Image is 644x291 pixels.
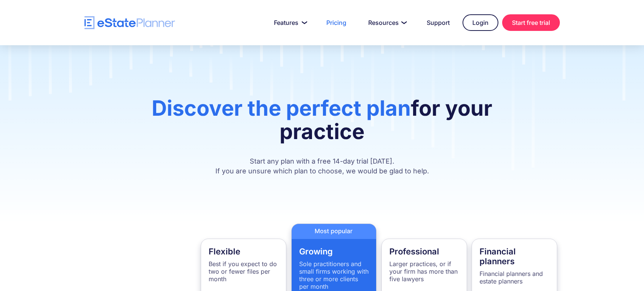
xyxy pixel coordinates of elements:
a: Pricing [317,15,355,30]
a: Support [418,15,459,30]
a: Features [265,15,314,30]
h4: Flexible [209,247,278,256]
a: Start free trial [502,14,560,31]
p: Sole practitioners and small firms working with three or more clients per month [299,260,369,290]
h4: Financial planners [480,247,549,266]
span: Discover the perfect plan [152,95,411,121]
a: Login [463,14,498,31]
h4: Professional [389,247,459,256]
h4: Growing [299,247,369,256]
p: Financial planners and estate planners [480,270,549,285]
h1: for your practice [140,96,504,151]
a: home [85,16,175,29]
a: Resources [359,15,414,30]
p: Start any plan with a free 14-day trial [DATE]. If you are unsure which plan to choose, we would ... [140,156,504,176]
p: Larger practices, or if your firm has more than five lawyers [389,260,459,283]
p: Best if you expect to do two or fewer files per month [209,260,278,283]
